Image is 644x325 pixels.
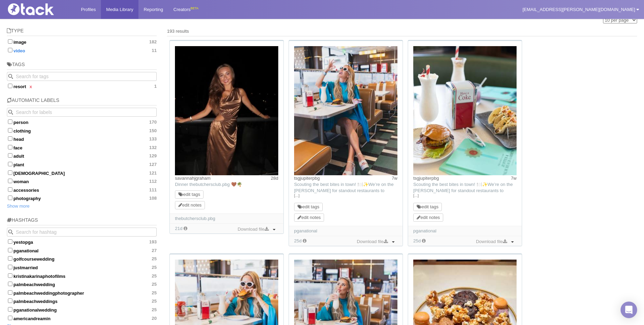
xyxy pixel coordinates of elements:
[175,216,278,222] div: thebutchersclub.pbg
[8,239,12,244] input: yestopga193
[8,179,12,183] input: woman112
[175,46,278,175] img: Image may contain: clothing, dress, evening dress, formal wear, adult, female, person, woman, fas...
[149,39,157,45] span: 182
[175,176,210,181] a: savannahjgraham
[8,187,12,192] input: accessories111
[271,175,278,181] time: Posted: 7/22/2025, 12:43:43 PM
[152,265,157,270] span: 25
[7,306,157,313] label: pganationalwedding
[413,182,516,286] span: Scouting the best bites in town! 🍽️✨We’re on the [PERSON_NAME] for standout restaurants to featur...
[413,238,421,243] time: Added: 7/25/2025, 1:53:53 PM
[417,215,440,220] a: edit notes
[8,74,13,79] svg: Search
[178,192,200,197] a: edit tags
[7,228,16,237] button: Search
[7,28,157,36] h5: Type
[7,297,157,304] label: palmbeachweddings
[167,28,637,34] div: 193 results
[298,204,319,209] a: edit tags
[8,153,12,158] input: adult129
[7,218,157,226] h5: Hashtags
[8,316,12,320] input: americandreamin20
[152,316,157,321] span: 20
[355,238,389,245] a: Download file
[7,118,157,125] label: person
[294,176,320,181] a: tsgjupiterpbg
[149,119,157,125] span: 170
[7,203,30,209] a: Show more
[7,255,157,262] label: golfcoursewedding
[392,175,397,181] time: Posted: 7/2/2025, 3:15:04 PM
[7,152,157,159] label: adult
[8,230,13,234] svg: Search
[7,135,157,142] label: head
[8,273,12,278] input: kristinakarinaphotofilms25
[7,169,157,176] label: [DEMOGRAPHIC_DATA]
[7,108,157,117] input: Search for labels
[149,179,157,184] span: 112
[8,265,12,269] input: justmarried25
[8,119,12,124] input: person170
[152,298,157,304] span: 25
[8,145,12,149] input: face132
[7,144,157,151] label: face
[149,196,157,201] span: 108
[178,202,201,208] a: edit notes
[8,128,12,133] input: clothing150
[7,272,157,279] label: kristinakarinaphotofilms
[236,226,270,233] a: Download file
[149,128,157,134] span: 150
[7,38,157,45] label: image
[152,282,157,287] span: 25
[8,196,12,200] input: photography108
[7,127,157,134] label: clothing
[30,84,32,89] a: x
[7,72,16,81] button: Search
[7,72,157,81] input: Search for tags
[621,302,637,318] div: Open Intercom Messenger
[413,193,517,199] a: […]
[8,162,12,166] input: plant127
[294,182,397,286] span: Scouting the best bites in town! 🍽️✨We’re on the [PERSON_NAME] for standout restaurants to featur...
[7,228,157,237] input: Search for hashtag
[294,228,397,234] div: pganational
[294,46,397,175] img: Image may contain: indoors, adult, female, person, woman, sitting, burger, food, brunch, accessor...
[190,5,198,12] div: BETA
[511,175,517,181] time: Posted: 7/2/2025, 3:15:04 PM
[154,84,157,89] span: 1
[417,204,438,209] a: edit tags
[7,281,157,287] label: palmbeachwedding
[149,162,157,167] span: 127
[8,39,12,44] input: image182
[7,98,157,106] h5: Automatic Labels
[8,110,13,115] svg: Search
[7,238,157,245] label: yestopga
[8,48,12,52] input: video11
[5,3,74,15] img: Tack
[7,178,157,185] label: woman
[7,289,157,296] label: palmbeachweddingphotographer
[8,84,12,88] input: resortx 1
[175,182,242,187] span: Dinner thebutchersclub.pbg 🤎🌴
[474,238,509,245] a: Download file
[7,83,157,90] label: resort
[7,247,157,254] label: pganational
[7,108,16,117] button: Search
[152,290,157,296] span: 25
[8,298,12,303] input: palmbeachweddings25
[294,238,302,243] time: Added: 7/25/2025, 1:53:55 PM
[7,264,157,271] label: justmarried
[152,307,157,313] span: 25
[413,46,517,175] img: Image may contain: burger, food, brunch, food presentation, lunch, meal, cup, beverage, milk, bre...
[294,193,397,199] a: […]
[7,195,157,201] label: photography
[7,62,157,70] h5: Tags
[8,256,12,261] input: golfcoursewedding25
[149,136,157,142] span: 133
[7,315,157,322] label: americandreamin
[413,176,439,181] a: tsgjupiterpbg
[152,256,157,262] span: 25
[8,282,12,286] input: palmbeachwedding25
[8,307,12,312] input: pganationalwedding25
[8,248,12,252] input: pganational27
